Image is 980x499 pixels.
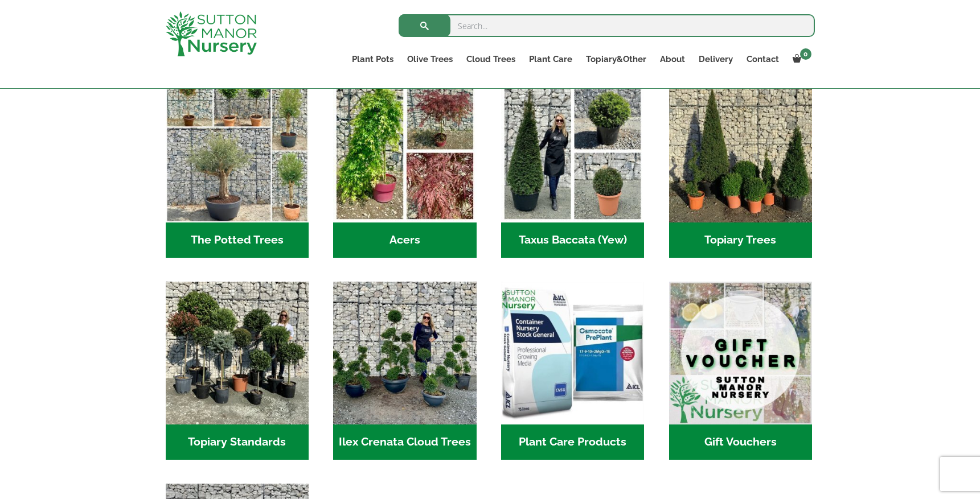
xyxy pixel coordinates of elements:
a: Olive Trees [400,51,460,67]
img: logo [166,11,257,56]
a: Visit product category Acers [333,80,476,258]
a: About [653,51,692,67]
h2: Ilex Crenata Cloud Trees [333,424,476,460]
img: Home - new coll [166,80,309,222]
a: Visit product category Plant Care Products [501,282,644,460]
img: Home - MAIN [669,282,812,424]
h2: Topiary Trees [669,222,812,258]
a: Visit product category The Potted Trees [166,80,309,258]
a: 0 [786,51,815,67]
h2: The Potted Trees [166,222,309,258]
span: 0 [800,48,811,60]
img: Home - 9CE163CB 973F 4905 8AD5 A9A890F87D43 [333,282,476,424]
a: Topiary&Other [579,51,653,67]
h2: Taxus Baccata (Yew) [501,222,644,258]
input: Search... [399,14,815,37]
a: Visit product category Taxus Baccata (Yew) [501,80,644,258]
h2: Gift Vouchers [669,424,812,460]
a: Visit product category Topiary Trees [669,80,812,258]
h2: Acers [333,222,476,258]
h2: Topiary Standards [166,424,309,460]
a: Cloud Trees [460,51,522,67]
a: Visit product category Gift Vouchers [669,282,812,460]
img: Home - Untitled Project 4 [333,80,476,222]
img: Home - IMG 5223 [166,282,309,424]
img: Home - C8EC7518 C483 4BAA AA61 3CAAB1A4C7C4 1 201 a [669,80,812,222]
a: Visit product category Ilex Crenata Cloud Trees [333,282,476,460]
a: Delivery [692,51,740,67]
a: Plant Care [522,51,579,67]
img: Home - Untitled Project [501,80,644,222]
img: Home - food and soil [501,282,644,424]
a: Plant Pots [345,51,400,67]
h2: Plant Care Products [501,424,644,460]
a: Visit product category Topiary Standards [166,282,309,460]
a: Contact [740,51,786,67]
